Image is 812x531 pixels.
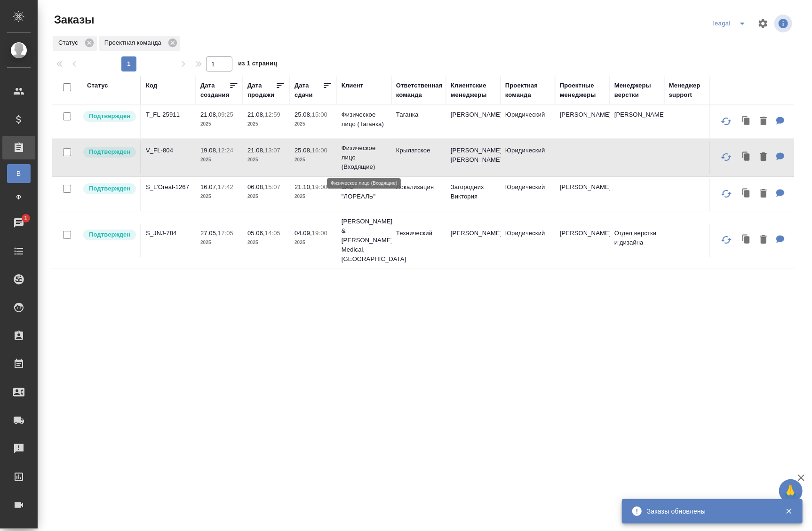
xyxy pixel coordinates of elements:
[89,111,130,121] p: Подтвержден
[446,178,501,211] td: Загородних Виктория
[391,141,446,174] td: Крылатское
[342,182,387,201] p: ЗАО "ЛОРЕАЛЬ"
[200,155,238,165] p: 2025
[146,110,191,119] p: T_FL-25911
[247,111,265,118] p: 21.08,
[772,184,789,204] button: Для КМ: Алексей В отпуске с 21 по 25 июля включительно
[783,481,799,501] span: 🙏
[756,230,772,250] button: Удалить
[200,81,229,100] div: Дата создания
[58,38,81,48] p: Статус
[295,238,332,247] p: 2025
[218,183,233,190] p: 17:42
[555,105,610,138] td: [PERSON_NAME]
[312,183,327,190] p: 19:00
[52,12,94,27] span: Заказы
[756,148,772,167] button: Удалить
[501,224,555,257] td: Юридический
[295,111,312,118] p: 25.08,
[53,36,97,51] div: Статус
[779,507,798,515] button: Закрыть
[647,507,771,516] div: Заказы обновлены
[391,105,446,138] td: Таганка
[738,230,756,250] button: Клонировать
[738,112,756,131] button: Клонировать
[295,81,323,100] div: Дата сдачи
[2,211,35,235] a: 1
[295,183,312,190] p: 21.10,
[247,192,285,201] p: 2025
[146,182,191,192] p: S_L’Oreal-1267
[89,184,130,193] p: Подтвержден
[89,147,130,157] p: Подтвержден
[715,146,738,168] button: Обновить
[295,230,312,237] p: 04.09,
[756,184,772,204] button: Удалить
[446,105,501,138] td: [PERSON_NAME]
[200,230,218,237] p: 27.05,
[82,229,135,241] div: Выставляет КМ после уточнения всех необходимых деталей и получения согласия клиента на запуск. С ...
[396,81,443,100] div: Ответственная команда
[560,81,605,100] div: Проектные менеджеры
[99,36,180,51] div: Проектная команда
[555,178,610,211] td: [PERSON_NAME]
[200,119,238,129] p: 2025
[247,119,285,129] p: 2025
[104,38,165,48] p: Проектная команда
[772,112,789,131] button: Для КМ: Рус-нем под нот.
[200,147,218,154] p: 19.08,
[451,81,496,100] div: Клиентские менеджеры
[446,141,501,174] td: [PERSON_NAME], [PERSON_NAME]
[200,183,218,190] p: 16.07,
[247,81,276,100] div: Дата продажи
[505,81,550,100] div: Проектная команда
[238,58,278,71] span: из 1 страниц
[779,479,803,503] button: 🙏
[265,147,280,154] p: 13:07
[295,147,312,154] p: 25.08,
[715,182,738,205] button: Обновить
[82,182,135,195] div: Выставляет КМ после уточнения всех необходимых деталей и получения согласия клиента на запуск. С ...
[295,192,332,201] p: 2025
[772,148,789,167] button: Для КМ: от КВ на франц НЗ это пример справки, у клиента будет новая, поменяется номер Смоленка та...
[715,110,738,133] button: Обновить
[295,155,332,165] p: 2025
[265,111,280,118] p: 12:59
[501,141,555,174] td: Юридический
[752,12,774,35] span: Настроить таблицу
[265,230,280,237] p: 14:05
[774,15,794,32] span: Посмотреть информацию
[501,105,555,138] td: Юридический
[295,119,332,129] p: 2025
[7,164,31,183] a: В
[247,147,265,154] p: 21.08,
[501,178,555,211] td: Юридический
[391,178,446,211] td: Локализация
[218,111,233,118] p: 09:25
[342,81,363,90] div: Клиент
[146,146,191,155] p: V_FL-804
[18,214,33,223] span: 1
[247,238,285,247] p: 2025
[200,192,238,201] p: 2025
[738,184,756,204] button: Клонировать
[87,81,108,90] div: Статус
[614,229,660,247] p: Отдел верстки и дизайна
[342,217,387,264] p: [PERSON_NAME] & [PERSON_NAME] Medical, [GEOGRAPHIC_DATA]
[146,81,157,90] div: Код
[391,224,446,257] td: Технический
[312,111,327,118] p: 15:00
[146,229,191,238] p: S_JNJ-784
[342,143,387,172] p: Физическое лицо (Входящие)
[342,110,387,129] p: Физическое лицо (Таганка)
[555,224,610,257] td: [PERSON_NAME]
[715,229,738,251] button: Обновить
[614,110,660,119] p: [PERSON_NAME]
[738,148,756,167] button: Клонировать
[12,192,26,202] span: Ф
[247,155,285,165] p: 2025
[312,230,327,237] p: 19:00
[200,238,238,247] p: 2025
[265,183,280,190] p: 15:07
[446,224,501,257] td: [PERSON_NAME]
